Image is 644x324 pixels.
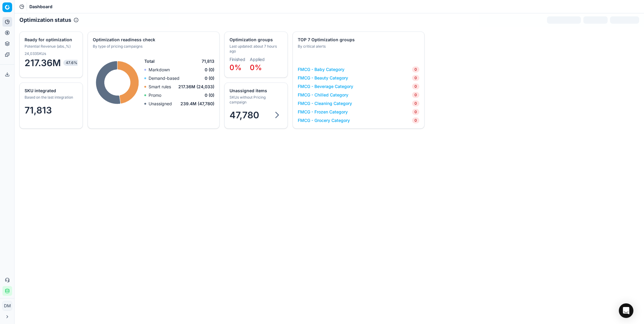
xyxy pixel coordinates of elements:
p: Promo [149,92,161,98]
h2: Optimization status [19,16,71,24]
span: 0 [412,109,419,115]
dt: Finished [230,57,245,62]
nav: breadcrumb [29,4,52,10]
span: Total [144,58,155,64]
span: 217.36M [25,57,78,68]
a: FMCG - Frozen Category [298,109,348,115]
div: By type of pricing campaigns [93,44,213,49]
p: Demand-based [149,75,179,81]
span: 0 (0) [205,67,214,73]
a: FMCG - Grocery Category [298,117,350,123]
span: 0 [412,83,419,89]
span: 0% [250,63,262,72]
span: 0 (0) [205,75,214,81]
span: 0 [412,92,419,98]
div: Open Intercom Messenger [619,303,633,318]
div: SKU integrated [25,88,76,94]
a: FMCG - Beauty Category [298,75,348,81]
div: Potential Revenue (abs.,%) [25,44,76,49]
p: Markdown [149,67,170,73]
div: Unassigned items [230,88,281,94]
span: 0 [412,75,419,81]
div: Last updated: about 7 hours ago [230,44,281,54]
a: FMCG - Baby Category [298,66,344,73]
a: FMCG - Cleaning Category [298,100,352,106]
span: 71,813 [25,105,52,116]
span: 47,780 [230,110,259,120]
div: Optimization groups [230,37,281,43]
span: 0 [412,117,419,123]
span: 239.4M (47,780) [180,101,214,107]
span: 0 [412,66,419,73]
button: DM [2,301,12,311]
span: 0% [230,63,242,72]
span: 24,033 SKUs [25,51,46,56]
span: 0 [412,100,419,106]
div: TOP 7 Optimization groups [298,37,418,43]
div: Based on the last integration [25,95,76,100]
span: 47.6% [63,60,80,66]
span: 0 (0) [205,92,214,98]
span: DM [3,301,12,310]
div: Optimization readiness check [93,37,213,43]
span: Dashboard [29,4,52,10]
dt: Applied [250,57,265,62]
div: By critical alerts [298,44,418,49]
span: 71,813 [202,58,214,64]
div: Ready for optimization [25,37,76,43]
a: FMCG - Chilled Category [298,92,348,98]
span: 217.36M (24,033) [178,84,214,90]
p: Unassigned [149,101,172,107]
a: FMCG - Beverage Category [298,83,353,89]
p: Smart rules [149,84,171,90]
div: SKUs without Pricing campaign [230,95,281,105]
